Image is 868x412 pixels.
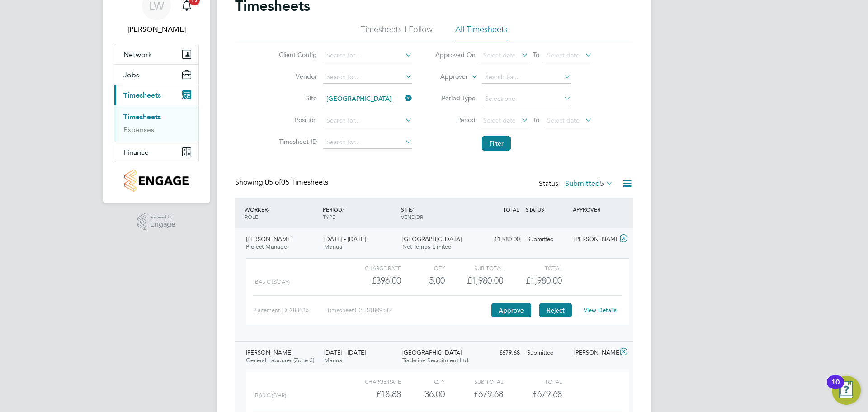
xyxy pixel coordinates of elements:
[445,273,503,288] div: £1,980.00
[276,72,317,81] label: Vendor
[255,392,286,398] span: Basic (£/HR)
[831,382,840,394] div: 10
[503,206,519,213] span: TOTAL
[401,376,445,387] div: QTY
[114,24,199,35] span: Louis Woodcock
[533,388,562,399] span: £679.68
[123,113,161,121] a: Timesheets
[524,201,571,218] div: STATUS
[123,50,152,59] span: Network
[491,303,531,317] button: Approve
[255,279,290,285] span: Basic (£/day)
[342,206,344,213] span: /
[246,356,314,364] span: General Labourer (Zone 3)
[476,232,524,247] div: £1,980.00
[246,235,292,243] span: [PERSON_NAME]
[343,376,401,387] div: Charge rate
[114,65,198,85] button: Jobs
[571,201,618,218] div: APPROVER
[324,235,366,243] span: [DATE] - [DATE]
[150,221,175,228] span: Engage
[276,94,317,102] label: Site
[539,303,572,317] button: Reject
[483,51,516,59] span: Select date
[402,235,462,243] span: [GEOGRAPHIC_DATA]
[503,376,561,387] div: Total
[530,49,542,61] span: To
[323,136,412,149] input: Search for...
[571,346,618,360] div: [PERSON_NAME]
[324,356,344,364] span: Manual
[412,206,414,213] span: /
[245,213,258,220] span: ROLE
[150,213,175,221] span: Powered by
[445,376,503,387] div: Sub Total
[584,306,617,314] a: View Details
[530,114,542,126] span: To
[114,170,199,192] a: Go to home page
[114,85,198,105] button: Timesheets
[114,142,198,162] button: Finance
[246,243,289,251] span: Project Manager
[483,116,516,124] span: Select date
[401,213,423,220] span: VENDOR
[137,213,176,231] a: Powered byEngage
[445,387,503,402] div: £679.68
[323,93,412,105] input: Search for...
[524,232,571,247] div: Submitted
[323,49,412,62] input: Search for...
[123,125,154,134] a: Expenses
[321,201,399,225] div: PERIOD
[571,232,618,247] div: [PERSON_NAME]
[547,51,580,59] span: Select date
[565,179,613,188] label: Submitted
[324,243,344,251] span: Manual
[323,71,412,84] input: Search for...
[547,116,580,124] span: Select date
[524,346,571,360] div: Submitted
[265,178,328,187] span: 05 Timesheets
[235,178,330,187] div: Showing
[123,91,161,99] span: Timesheets
[276,51,317,59] label: Client Config
[600,179,604,188] span: 5
[343,387,401,402] div: £18.88
[323,213,335,220] span: TYPE
[427,72,468,81] label: Approver
[401,262,445,273] div: QTY
[435,94,476,102] label: Period Type
[399,201,477,225] div: SITE
[276,116,317,124] label: Position
[455,24,508,40] li: All Timesheets
[361,24,433,40] li: Timesheets I Follow
[253,303,327,317] div: Placement ID: 288136
[401,273,445,288] div: 5.00
[114,44,198,64] button: Network
[268,206,269,213] span: /
[482,93,571,105] input: Select one
[445,262,503,273] div: Sub Total
[539,178,615,190] div: Status
[124,170,188,192] img: countryside-properties-logo-retina.png
[114,105,198,142] div: Timesheets
[476,346,524,360] div: £679.68
[526,275,562,286] span: £1,980.00
[482,136,511,151] button: Filter
[482,71,571,84] input: Search for...
[324,349,366,356] span: [DATE] - [DATE]
[323,114,412,127] input: Search for...
[401,387,445,402] div: 36.00
[503,262,561,273] div: Total
[343,273,401,288] div: £396.00
[242,201,321,225] div: WORKER
[123,148,149,156] span: Finance
[435,116,476,124] label: Period
[123,71,139,79] span: Jobs
[402,243,452,251] span: Net Temps Limited
[435,51,476,59] label: Approved On
[265,178,281,187] span: 05 of
[832,376,861,405] button: Open Resource Center, 10 new notifications
[276,137,317,146] label: Timesheet ID
[402,356,468,364] span: Tradeline Recruitment Ltd
[402,349,462,356] span: [GEOGRAPHIC_DATA]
